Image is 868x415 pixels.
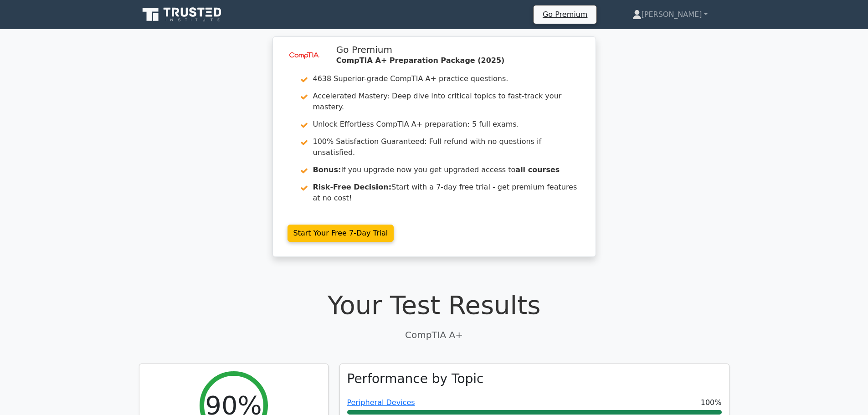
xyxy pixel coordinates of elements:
a: Peripheral Devices [347,398,415,407]
h1: Your Test Results [139,290,729,320]
a: Start Your Free 7-Day Trial [288,225,394,242]
span: 100% [701,397,722,408]
a: Go Premium [537,8,593,20]
p: CompTIA A+ [139,328,729,342]
a: [PERSON_NAME] [611,5,729,24]
h3: Performance by Topic [347,371,484,387]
